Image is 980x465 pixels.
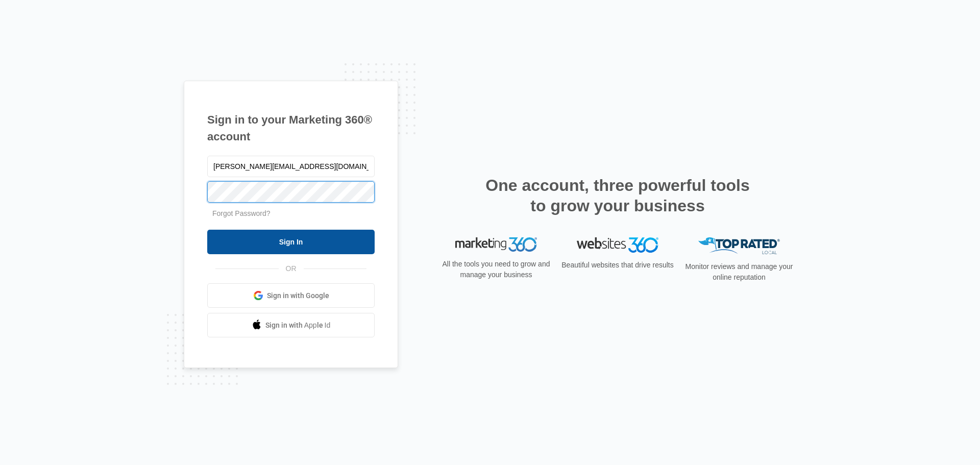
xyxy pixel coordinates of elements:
a: Sign in with Apple Id [207,313,375,337]
span: Sign in with Google [267,290,329,301]
a: Forgot Password? [212,209,271,217]
img: Top Rated Local [698,237,780,254]
h2: One account, three powerful tools to grow your business [482,175,753,216]
img: Marketing 360 [455,237,537,252]
p: Monitor reviews and manage your online reputation [682,261,796,283]
span: OR [279,263,304,274]
input: Email [207,156,375,177]
img: Websites 360 [577,237,658,252]
h1: Sign in to your Marketing 360® account [207,111,375,145]
a: Sign in with Google [207,283,375,308]
p: Beautiful websites that drive results [560,260,675,271]
input: Sign In [207,230,375,254]
p: All the tools you need to grow and manage your business [439,259,553,280]
span: Sign in with Apple Id [265,320,331,331]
